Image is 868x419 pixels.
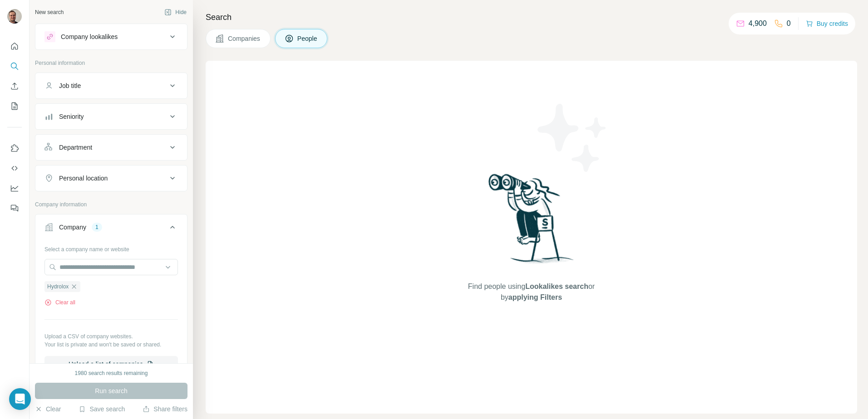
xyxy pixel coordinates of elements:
button: Personal location [35,167,187,189]
div: Open Intercom Messenger [9,388,31,410]
span: Hydrolox [47,283,69,291]
div: Company lookalikes [61,32,118,41]
h4: Search [206,11,857,24]
span: Lookalikes search [525,283,588,290]
div: Select a company name or website [44,242,178,253]
div: New search [35,8,64,16]
button: Department [35,136,187,158]
div: Company [59,223,86,232]
button: Search [7,58,22,74]
button: Enrich CSV [7,78,22,94]
p: Your list is private and won't be saved or shared. [44,341,178,349]
div: Seniority [59,112,84,121]
button: Hide [158,5,193,19]
img: Surfe Illustration - Stars [532,97,613,179]
button: Clear [35,404,61,414]
span: applying Filters [508,293,562,301]
button: Use Surfe API [7,160,22,176]
img: Avatar [7,9,22,24]
button: Feedback [7,200,22,216]
button: Dashboard [7,180,22,196]
p: Personal information [35,59,187,67]
button: Share filters [143,404,187,414]
p: Company information [35,200,187,209]
span: Find people using or by [459,281,604,303]
button: Clear all [44,298,75,307]
div: Department [59,143,92,152]
button: Upload a list of companies [44,356,178,372]
button: My lists [7,98,22,114]
button: Save search [79,404,125,414]
p: Upload a CSV of company websites. [44,332,178,341]
div: 1 [92,223,102,231]
img: Surfe Illustration - Woman searching with binoculars [484,171,579,273]
div: Personal location [59,174,108,183]
button: Quick start [7,38,22,54]
button: Company lookalikes [35,26,187,48]
button: Company1 [35,216,187,242]
button: Use Surfe on LinkedIn [7,140,22,156]
span: Companies [228,34,261,43]
span: People [297,34,318,43]
p: 0 [787,18,791,29]
div: Job title [59,81,81,90]
div: 1980 search results remaining [75,369,148,377]
button: Job title [35,75,187,97]
button: Buy credits [806,17,848,30]
p: 4,900 [749,18,767,29]
button: Seniority [35,106,187,127]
